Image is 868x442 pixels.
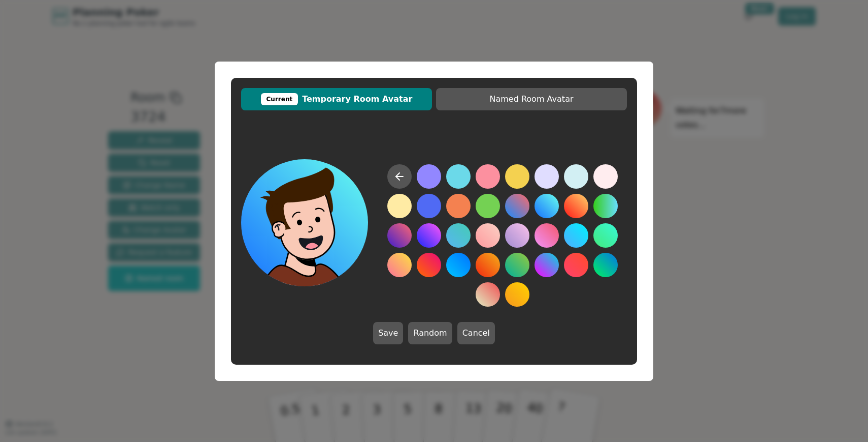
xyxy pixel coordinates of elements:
[441,93,622,105] span: Named Room Avatar
[436,88,627,110] button: Named Room Avatar
[246,93,427,105] span: Temporary Room Avatar
[373,322,403,344] button: Save
[261,93,298,105] div: Current
[408,322,452,344] button: Random
[241,88,432,110] button: CurrentTemporary Room Avatar
[457,322,495,344] button: Cancel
